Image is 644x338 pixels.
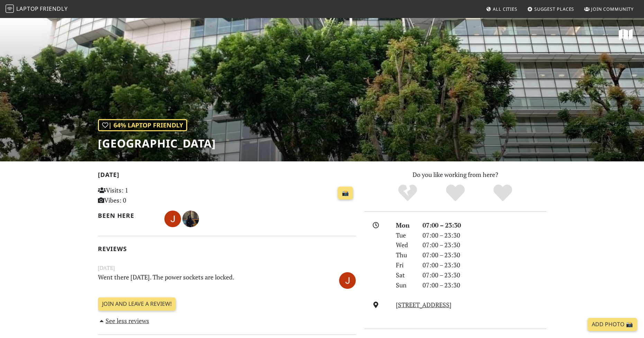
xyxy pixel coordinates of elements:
div: 07:00 – 23:30 [418,220,551,230]
a: Join Community [581,3,636,15]
a: All Cities [483,3,520,15]
img: 1729-jihyun.jpg [182,211,199,227]
span: Suggest Places [534,6,574,12]
div: No [384,184,432,203]
img: LaptopFriendly [6,5,14,13]
a: Suggest Places [525,3,577,15]
h2: [DATE] [98,171,356,181]
div: Definitely! [479,184,527,203]
a: Join and leave a review! [98,297,176,311]
div: Fri [392,260,418,270]
a: [STREET_ADDRESS] [396,301,452,309]
div: Thu [392,250,418,260]
span: Join Community [591,6,634,12]
div: 07:00 – 23:30 [418,260,551,270]
span: Jihyun Kim [182,214,199,222]
div: 07:00 – 23:30 [418,230,551,240]
div: 07:00 – 23:30 [418,250,551,260]
div: 07:00 – 23:30 [418,280,551,290]
div: Sat [392,270,418,280]
a: 📸 [338,187,353,200]
p: Visits: 1 Vibes: 0 [98,185,179,205]
a: See less reviews [98,317,149,325]
h2: Reviews [98,245,356,252]
h2: Been here [98,212,156,219]
div: Wed [392,240,418,250]
div: Yes [432,184,479,203]
div: Tue [392,230,418,240]
div: Sun [392,280,418,290]
div: 07:00 – 23:30 [418,270,551,280]
span: All Cities [493,6,517,12]
span: Laptop [16,5,39,12]
p: Went there [DATE]. The power sockets are locked. [94,272,316,288]
small: [DATE] [94,264,360,272]
img: 3284-jekka.jpg [339,272,356,289]
a: Add Photo 📸 [588,318,637,331]
span: Jekka Lim [164,214,182,222]
div: | 64% Laptop Friendly [98,119,187,131]
a: LaptopFriendly LaptopFriendly [6,3,68,15]
div: 07:00 – 23:30 [418,240,551,250]
span: Jekka Lim [339,275,356,284]
h1: [GEOGRAPHIC_DATA] [98,137,216,150]
img: 3284-jekka.jpg [164,211,181,227]
div: Mon [392,220,418,230]
span: Friendly [40,5,67,12]
p: Do you like working from here? [364,170,546,180]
